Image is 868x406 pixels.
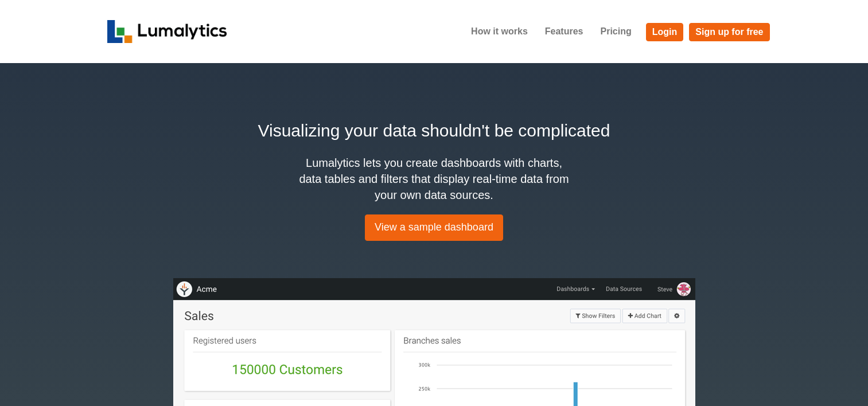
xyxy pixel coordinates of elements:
a: View a sample dashboard [365,214,503,241]
a: Sign up for free [689,23,769,41]
a: Features [536,17,592,46]
h4: Lumalytics lets you create dashboards with charts, data tables and filters that display real-time... [297,155,572,203]
a: Login [646,23,684,41]
a: How it works [462,17,536,46]
img: logo_v2-f34f87db3d4d9f5311d6c47995059ad6168825a3e1eb260e01c8041e89355404.png [107,20,227,43]
a: Pricing [591,17,640,46]
h2: Visualizing your data shouldn't be complicated [107,118,761,143]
